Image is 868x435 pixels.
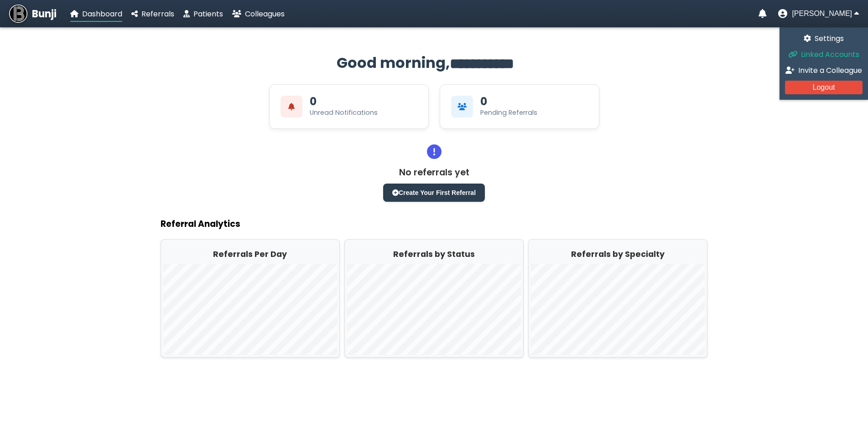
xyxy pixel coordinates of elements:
[440,84,599,129] div: View Pending Referrals
[792,10,852,18] span: [PERSON_NAME]
[347,248,521,260] h2: Referrals by Status
[310,108,378,118] div: Unread Notifications
[785,81,863,94] button: Logout
[232,8,285,20] a: Colleagues
[531,248,705,260] h2: Referrals by Specialty
[131,8,174,20] a: Referrals
[759,9,767,18] a: Notifications
[480,108,537,118] div: Pending Referrals
[310,96,317,107] div: 0
[9,5,27,23] img: Bunji Dental Referral Management
[70,8,122,20] a: Dashboard
[163,248,337,260] h2: Referrals Per Day
[399,166,469,179] p: No referrals yet
[183,8,223,20] a: Patients
[778,9,859,18] button: User menu
[269,84,429,129] div: View Unread Notifications
[815,33,844,44] span: Settings
[32,6,57,21] span: Bunji
[383,184,485,202] button: Create Your First Referral
[785,33,863,44] a: Settings
[193,9,223,19] span: Patients
[798,65,862,76] span: Invite a Colleague
[785,49,863,60] a: Linked Accounts
[813,83,835,91] span: Logout
[480,96,487,107] div: 0
[9,5,57,23] a: Bunji
[82,9,122,19] span: Dashboard
[161,217,708,230] h3: Referral Analytics
[141,9,174,19] span: Referrals
[801,49,859,60] span: Linked Accounts
[161,52,708,75] h2: Good morning,
[785,65,863,76] a: Invite a Colleague
[245,9,285,19] span: Colleagues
